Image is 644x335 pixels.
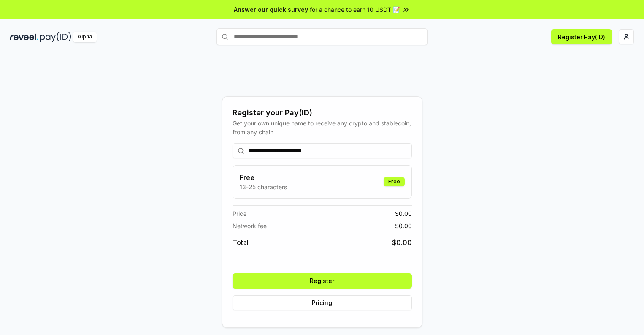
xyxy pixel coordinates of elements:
[395,221,412,230] span: $ 0.00
[384,177,405,186] div: Free
[240,182,287,191] p: 13-25 characters
[233,209,246,218] span: Price
[395,209,412,218] span: $ 0.00
[392,237,412,248] span: $ 0.00
[310,5,400,14] span: for a chance to earn 10 USDT 📝
[234,5,308,14] span: Answer our quick survey
[233,295,412,310] button: Pricing
[233,273,412,289] button: Register
[240,172,287,182] h3: Free
[40,32,71,42] img: pay_id
[233,237,249,248] span: Total
[233,221,267,230] span: Network fee
[10,32,38,42] img: reveel_dark
[551,29,612,44] button: Register Pay(ID)
[233,119,412,136] div: Get your own unique name to receive any crypto and stablecoin, from any chain
[73,32,97,42] div: Alpha
[233,107,412,119] div: Register your Pay(ID)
